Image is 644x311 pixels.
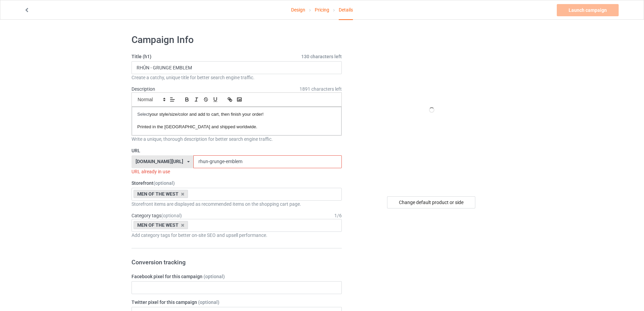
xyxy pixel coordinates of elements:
a: Pricing [315,0,329,19]
div: URL already in use [132,168,342,175]
span: (optional) [153,180,175,186]
div: Add category tags for better on-site SEO and upsell performance. [132,232,342,239]
p: Select [137,111,336,118]
label: Category tags [132,212,182,219]
label: Title (h1) [132,53,342,60]
span: (optional) [198,299,219,305]
label: Storefront [132,180,342,186]
div: Write a unique, thorough description for better search engine traffic. [132,136,342,142]
span: (optional) [204,274,225,279]
label: Facebook pixel for this campaign [132,273,342,280]
span: your style/size/color and add to cart, then finish your order! [149,112,263,117]
div: Details [339,0,353,20]
label: Description [132,86,155,92]
span: (optional) [161,213,182,218]
div: [DOMAIN_NAME][URL] [136,159,183,164]
div: MEN OF THE WEST [134,221,188,229]
div: Change default product or side [387,196,475,208]
span: 1891 characters left [300,86,342,92]
h1: Campaign Info [132,34,342,46]
a: Design [291,0,305,19]
div: 1 / 6 [334,212,342,219]
label: Twitter pixel for this campaign [132,299,342,306]
span: 130 characters left [301,53,342,60]
label: URL [132,147,342,154]
div: Create a catchy, unique title for better search engine traffic. [132,74,342,81]
h3: Conversion tracking [132,258,342,266]
div: MEN OF THE WEST [134,190,188,198]
div: Storefront items are displayed as recommended items on the shopping cart page. [132,201,342,207]
span: Printed in the [GEOGRAPHIC_DATA] and shipped worldwide. [137,124,257,129]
